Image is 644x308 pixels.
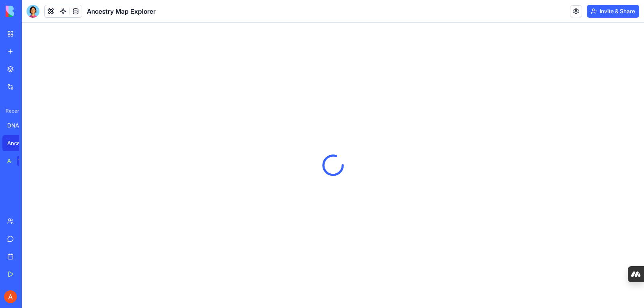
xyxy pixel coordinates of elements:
div: AI Logo Generator [7,157,11,165]
div: TRY [17,156,30,166]
a: Ancestry Map Explorer [2,135,35,151]
button: Invite & Share [587,5,639,18]
div: DNA Match Visualizer [7,121,30,129]
span: Ancestry Map Explorer [87,6,156,16]
img: logo [6,6,56,17]
a: AI Logo GeneratorTRY [2,153,35,169]
div: Ancestry Map Explorer [7,139,30,147]
span: Recent [2,108,19,114]
a: DNA Match Visualizer [2,117,35,133]
img: ACg8ocITBX1reyd7AzlARPHZPFnwbzBqMD2ogS2eydDauYtn0nj2iw=s96-c [4,290,17,303]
